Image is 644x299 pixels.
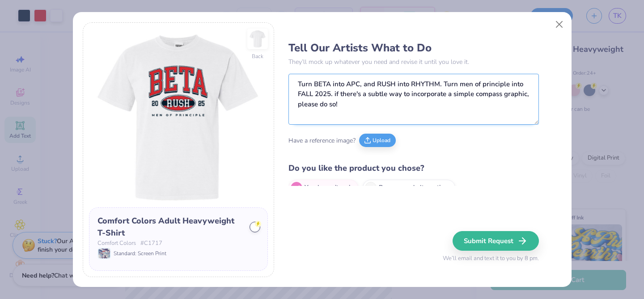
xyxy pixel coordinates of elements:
[453,231,539,251] button: Submit Request
[98,248,110,258] img: Standard: Screen Print
[551,16,568,33] button: Close
[363,180,455,196] label: Recommend alternatives
[288,41,539,55] h3: Tell Our Artists What to Do
[288,162,539,175] h4: Do you like the product you chose?
[249,30,267,48] img: Back
[89,29,268,207] img: Front
[288,180,358,196] label: Yes, leave it as is
[97,239,136,248] span: Comfort Colors
[288,57,539,67] p: They’ll mock up whatever you need and revise it until you love it.
[252,52,263,60] div: Back
[359,134,396,147] button: Upload
[288,74,539,125] textarea: Turn BETA into APC, and RUSH into RHYTHM. Turn men of principle into FALL 2025. if there's a subt...
[140,239,162,248] span: # C1717
[443,254,539,263] span: We’ll email and text it to you by 8 pm.
[288,136,356,145] span: Have a reference image?
[114,249,166,257] span: Standard: Screen Print
[97,215,243,239] div: Comfort Colors Adult Heavyweight T-Shirt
